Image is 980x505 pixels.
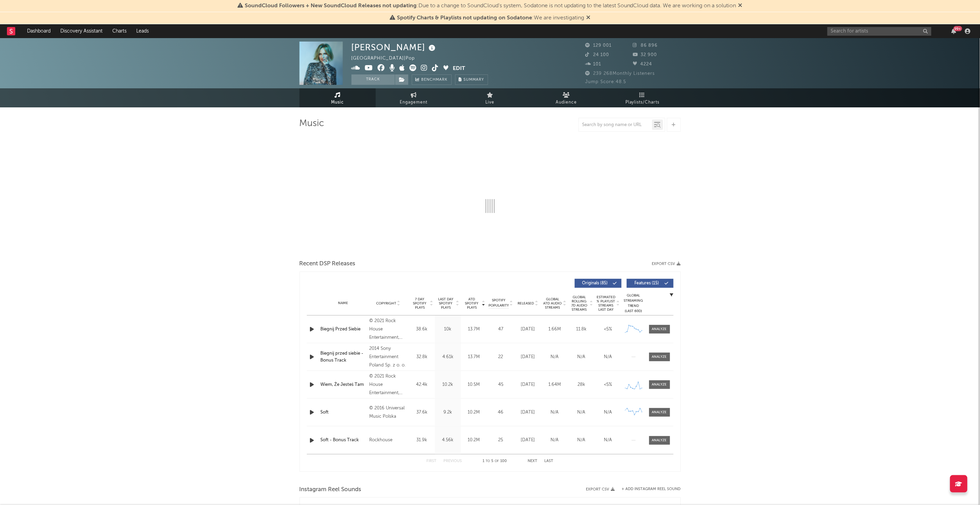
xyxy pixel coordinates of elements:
button: Summary [455,74,488,85]
a: Live [452,88,528,107]
div: 47 [489,326,513,333]
div: 42.4k [411,381,433,388]
span: to [486,460,490,463]
span: 86 896 [633,43,658,48]
span: Features ( 15 ) [631,281,663,285]
input: Search by song name or URL [579,122,652,128]
a: Soft [321,409,366,416]
button: Edit [453,64,466,73]
span: Summary [464,78,484,82]
span: Live [486,98,495,107]
a: Discovery Assistant [55,24,107,38]
span: 129 001 [586,43,612,48]
div: <5% [597,381,620,388]
button: Previous [444,459,462,463]
div: 10.5M [463,381,485,388]
button: Last [545,459,554,463]
div: 9.2k [437,409,459,416]
div: 32.8k [411,354,433,361]
div: 4.56k [437,437,459,444]
div: + Add Instagram Reel Sound [615,487,681,491]
div: Rockhouse [369,436,407,444]
span: : We are investigating [397,15,584,21]
div: Global Streaming Trend (Last 60D) [623,293,644,314]
div: N/A [597,354,620,361]
a: Audience [528,88,605,107]
span: Last Day Spotify Plays [437,297,455,310]
span: 4224 [633,62,652,67]
div: 10.2M [463,437,485,444]
span: ATD Spotify Plays [463,297,481,310]
span: Playlists/Charts [625,98,660,107]
span: Engagement [400,98,428,107]
div: 2014 Sony Entertainment Poland Sp. z o. o. [369,345,407,370]
div: [DATE] [517,326,540,333]
span: Estimated % Playlist Streams Last Day [597,295,616,312]
span: Copyright [376,301,396,305]
div: N/A [570,437,593,444]
div: N/A [543,409,566,416]
span: Global ATD Audio Streams [543,297,562,310]
div: Soft - Bonus Track [321,437,366,444]
a: Engagement [376,88,452,107]
span: Spotify Charts & Playlists not updating on Sodatone [397,15,532,21]
div: 13.7M [463,326,485,333]
a: Biegnij przed siebie - Bonus Track [321,350,366,364]
span: Released [518,301,534,305]
span: SoundCloud Followers + New SoundCloud Releases not updating [245,3,417,9]
a: Dashboard [22,24,55,38]
div: 10.2k [437,381,459,388]
div: Biegnij Przed Siebie [321,326,366,333]
div: 99 + [954,26,962,31]
div: 45 [489,381,513,388]
span: : Due to a change to SoundCloud's system, Sodatone is not updating to the latest SoundCloud data.... [245,3,736,9]
button: Export CSV [586,487,615,491]
button: + Add Instagram Reel Sound [622,487,681,491]
div: 1.64M [543,381,566,388]
button: First [427,459,437,463]
div: © 2021 Rock House Entertainment, under exclusive license to Universal Music Polska [369,317,407,342]
span: Dismiss [586,15,590,21]
div: © 2021 Rock House Entertainment, under exclusive license to Universal Music Polska [369,372,407,397]
span: Originals ( 85 ) [579,281,611,285]
a: Charts [107,24,131,38]
div: 22 [489,354,513,361]
div: 13.7M [463,354,485,361]
button: Next [528,459,538,463]
div: © 2016 Universal Music Polska [369,404,407,421]
input: Search for artists [827,27,931,36]
div: 28k [570,381,593,388]
div: N/A [543,354,566,361]
div: [GEOGRAPHIC_DATA] | Pop [352,54,423,63]
span: 7 Day Spotify Plays [411,297,429,310]
div: 10k [437,326,459,333]
span: Music [331,98,344,107]
div: 38.6k [411,326,433,333]
div: N/A [597,409,620,416]
div: [DATE] [517,354,540,361]
a: Playlists/Charts [605,88,681,107]
a: Leads [131,24,154,38]
span: 101 [586,62,601,67]
div: [DATE] [517,381,540,388]
div: N/A [570,409,593,416]
span: Spotify Popularity [488,298,509,308]
button: Originals(85) [575,279,622,288]
button: Export CSV [652,262,681,266]
span: Dismiss [738,3,743,9]
div: 11.8k [570,326,593,333]
div: 31.9k [411,437,433,444]
div: 25 [489,437,513,444]
div: <5% [597,326,620,333]
div: 1 5 100 [476,457,514,466]
div: 4.61k [437,354,459,361]
div: N/A [570,354,593,361]
div: [DATE] [517,409,540,416]
a: Music [300,88,376,107]
span: of [495,460,499,463]
button: 99+ [952,28,956,34]
div: 46 [489,409,513,416]
span: Benchmark [422,76,448,84]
